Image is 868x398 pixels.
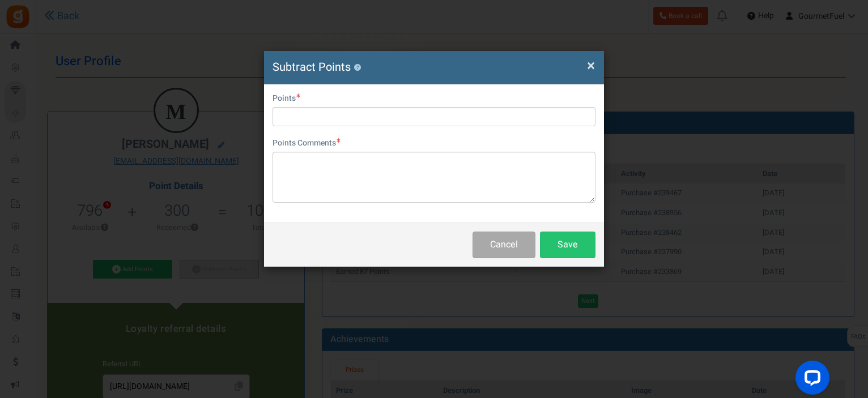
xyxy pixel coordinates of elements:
[273,59,595,76] h4: Subtract Points
[354,64,361,71] button: ?
[587,55,595,76] span: ×
[273,93,300,104] label: Points
[540,232,595,258] button: Save
[473,232,535,258] button: Cancel
[273,138,341,149] label: Points Comments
